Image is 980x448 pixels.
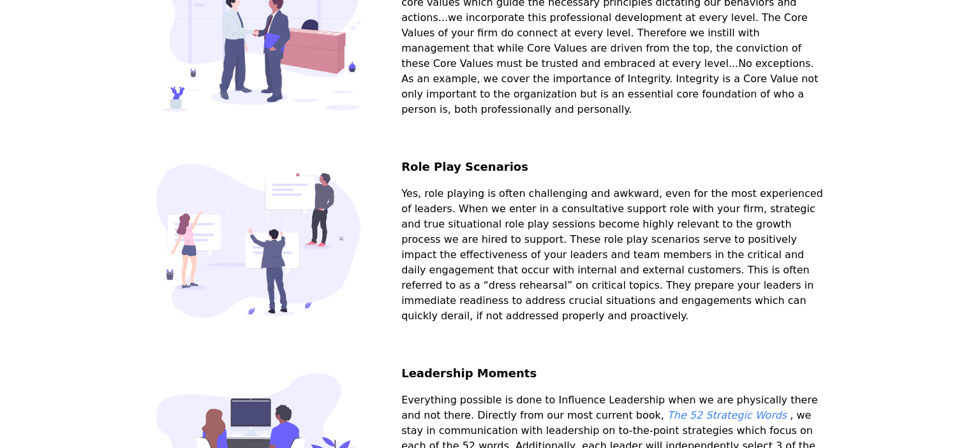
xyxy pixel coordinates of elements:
[401,186,824,324] p: Yes, role playing is often challenging and awkward, even for the most experienced of leaders. Whe...
[664,409,790,421] a: The 52 Strategic Words
[667,409,787,421] em: The 52 Strategic Words
[401,365,824,393] h2: Leadership Moments
[156,158,360,324] img: Role Play Scenario
[401,158,824,186] h2: Role Play Scenarios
